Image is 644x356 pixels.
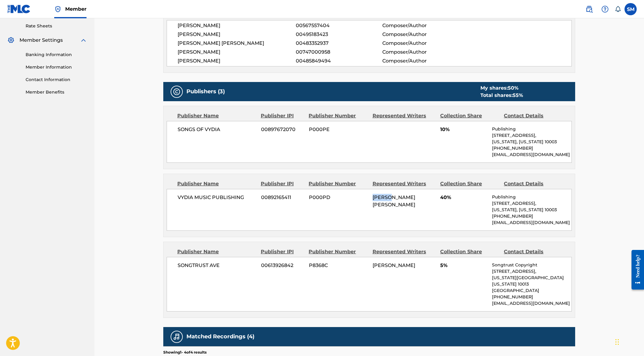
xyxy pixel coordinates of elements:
a: Contact Information [26,77,87,83]
div: Notifications [615,6,621,12]
span: [PERSON_NAME] [178,48,296,56]
p: [US_STATE], [US_STATE] 10003 [492,207,571,213]
div: Publisher Name [177,112,256,119]
span: Composer/Author [382,57,461,65]
span: SONGTRUST AVE [178,262,257,269]
span: 50 % [508,85,518,91]
div: Publisher Name [177,180,256,187]
iframe: Resource Center [627,245,644,294]
div: Collection Share [440,248,499,255]
span: VYDIA MUSIC PUBLISHING [178,194,257,201]
span: 00567557404 [296,22,382,29]
span: 00892165411 [261,194,304,201]
span: 10% [440,126,487,133]
p: [EMAIL_ADDRESS][DOMAIN_NAME] [492,300,571,307]
p: Publishing [492,194,571,200]
a: Public Search [583,3,595,15]
p: [PHONE_NUMBER] [492,213,571,219]
p: [PHONE_NUMBER] [492,145,571,151]
div: Publisher Number [309,180,368,187]
div: Publisher IPI [261,112,304,119]
span: 40% [440,194,487,201]
div: Contact Details [504,180,563,187]
p: [US_STATE], [US_STATE] 10003 [492,139,571,145]
div: Drag [615,333,619,351]
div: Contact Details [504,248,563,255]
p: [STREET_ADDRESS], [492,268,571,275]
div: Publisher Name [177,248,256,255]
div: Represented Writers [373,180,436,187]
span: [PERSON_NAME] [PERSON_NAME] [178,40,296,47]
iframe: Chat Widget [614,327,644,356]
h5: Publishers (3) [186,88,225,95]
span: [PERSON_NAME] [178,57,296,65]
span: Composer/Author [382,31,461,38]
p: [GEOGRAPHIC_DATA] [492,287,571,294]
h5: Matched Recordings (4) [186,333,254,340]
img: Matched Recordings [173,333,180,340]
div: Publisher IPI [261,180,304,187]
span: Composer/Author [382,40,461,47]
a: Banking Information [26,52,87,58]
p: Showing 1 - 4 of 4 results [163,350,207,355]
span: SONGS OF VYDIA [178,126,257,133]
img: Top Rightsholder [54,5,62,13]
span: 5% [440,262,487,269]
p: [STREET_ADDRESS], [492,132,571,139]
div: Total shares: [480,92,523,99]
span: [PERSON_NAME] [178,31,296,38]
div: Publisher Number [309,112,368,119]
span: Composer/Author [382,48,461,56]
img: search [586,5,593,13]
span: [PERSON_NAME] [PERSON_NAME] [373,194,415,208]
span: 00897672070 [261,126,304,133]
a: Rate Sheets [26,23,87,29]
img: Member Settings [7,37,15,44]
p: [STREET_ADDRESS], [492,200,571,207]
div: Represented Writers [373,112,436,119]
img: expand [80,37,87,44]
a: Member Information [26,64,87,70]
div: My shares: [480,84,523,92]
span: 55 % [513,92,523,98]
img: help [601,5,609,13]
span: P000PD [309,194,368,201]
div: Publisher Number [309,248,368,255]
p: [PHONE_NUMBER] [492,294,571,300]
div: Help [599,3,611,15]
span: Member [65,5,87,12]
span: P8368C [309,262,368,269]
span: 00485849494 [296,57,382,65]
img: MLC Logo [7,5,31,13]
div: Collection Share [440,180,499,187]
div: Represented Writers [373,248,436,255]
span: P000PE [309,126,368,133]
span: Composer/Author [382,22,461,29]
p: [EMAIL_ADDRESS][DOMAIN_NAME] [492,219,571,226]
span: [PERSON_NAME] [178,22,296,29]
div: User Menu [625,3,637,15]
p: [US_STATE][GEOGRAPHIC_DATA][US_STATE] 10013 [492,275,571,287]
div: Collection Share [440,112,499,119]
p: Publishing [492,126,571,132]
span: Member Settings [19,37,63,44]
p: Songtrust Copyright [492,262,571,268]
span: [PERSON_NAME] [373,262,415,268]
p: [EMAIL_ADDRESS][DOMAIN_NAME] [492,151,571,158]
img: Publishers [173,88,180,95]
span: 00495183423 [296,31,382,38]
span: 00483352937 [296,40,382,47]
span: 00613926842 [261,262,304,269]
div: Contact Details [504,112,563,119]
a: Member Benefits [26,89,87,95]
div: Publisher IPI [261,248,304,255]
span: 00747000958 [296,48,382,56]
